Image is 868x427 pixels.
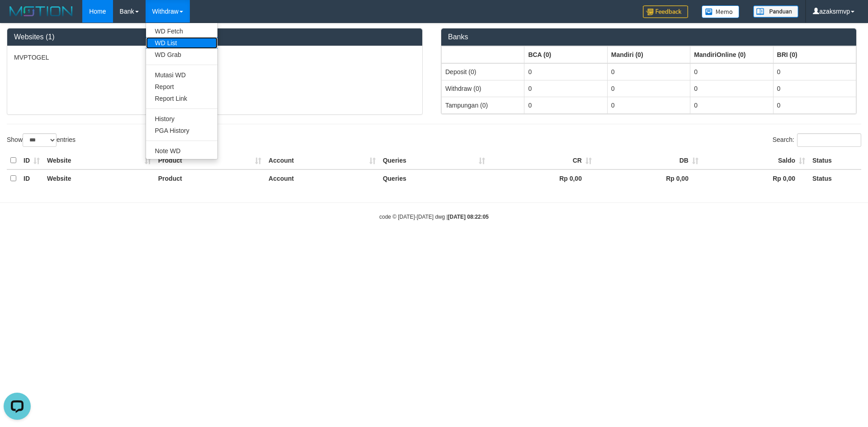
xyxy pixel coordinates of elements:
[773,133,861,147] label: Search:
[14,53,415,62] p: MVPTOGEL
[797,133,861,147] input: Search:
[595,169,702,187] th: Rp 0,00
[773,46,856,63] th: Group: activate to sort column ascending
[702,169,809,187] th: Rp 0,00
[265,169,379,187] th: Account
[773,97,856,113] td: 0
[146,93,217,104] a: Report Link
[690,80,773,97] td: 0
[607,63,690,80] td: 0
[442,46,524,63] th: Group: activate to sort column ascending
[379,214,489,220] small: code © [DATE]-[DATE] dwg |
[20,169,43,187] th: ID
[442,80,524,97] td: Withdraw (0)
[379,152,489,169] th: Queries
[690,97,773,113] td: 0
[146,25,217,37] a: WD Fetch
[4,4,31,31] button: Open LiveChat chat widget
[43,169,155,187] th: Website
[690,46,773,63] th: Group: activate to sort column ascending
[809,152,861,169] th: Status
[20,152,43,169] th: ID
[7,133,75,147] label: Show entries
[489,169,595,187] th: Rp 0,00
[773,80,856,97] td: 0
[524,97,607,113] td: 0
[155,152,265,169] th: Product
[524,80,607,97] td: 0
[146,81,217,93] a: Report
[489,152,595,169] th: CR
[14,33,415,41] h3: Websites (1)
[146,145,217,157] a: Note WD
[442,63,524,80] td: Deposit (0)
[607,97,690,113] td: 0
[702,5,740,18] img: Button%20Memo.svg
[753,5,798,18] img: panduan.png
[607,80,690,97] td: 0
[379,169,489,187] th: Queries
[690,63,773,80] td: 0
[607,46,690,63] th: Group: activate to sort column ascending
[442,97,524,113] td: Tampungan (0)
[702,152,809,169] th: Saldo
[155,169,265,187] th: Product
[146,125,217,136] a: PGA History
[773,63,856,80] td: 0
[524,63,607,80] td: 0
[23,133,57,147] select: Showentries
[643,5,688,18] img: Feedback.jpg
[524,46,607,63] th: Group: activate to sort column ascending
[146,37,217,49] a: WD List
[595,152,702,169] th: DB
[146,49,217,61] a: WD Grab
[809,169,861,187] th: Status
[43,152,155,169] th: Website
[265,152,379,169] th: Account
[448,214,489,220] strong: [DATE] 08:22:05
[448,33,849,41] h3: Banks
[7,5,75,18] img: MOTION_logo.png
[146,113,217,125] a: History
[146,69,217,81] a: Mutasi WD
